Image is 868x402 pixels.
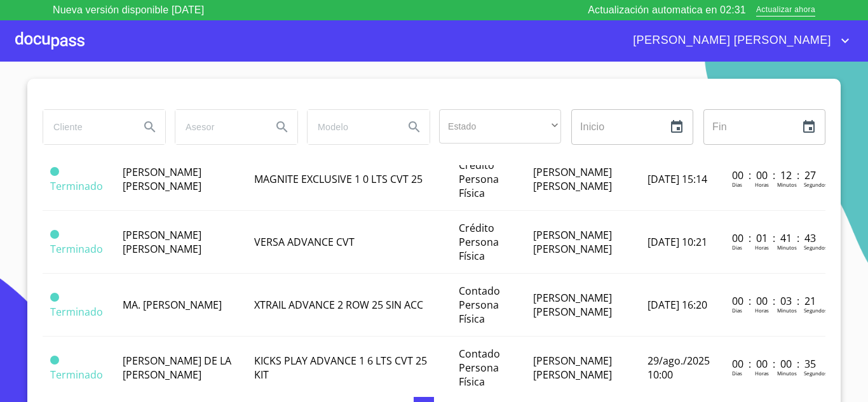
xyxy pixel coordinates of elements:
[254,235,355,249] span: VERSA ADVANCE CVT
[804,370,827,377] p: Segundos
[459,221,499,263] span: Crédito Persona Física
[732,244,742,251] p: Dias
[50,179,103,193] span: Terminado
[123,165,201,193] span: [PERSON_NAME] [PERSON_NAME]
[732,307,742,314] p: Dias
[123,354,231,382] span: [PERSON_NAME] DE LA [PERSON_NAME]
[648,298,707,312] span: [DATE] 16:20
[459,347,500,389] span: Contado Persona Física
[254,354,427,382] span: KICKS PLAY ADVANCE 1 6 LTS CVT 25 KIT
[588,3,746,18] p: Actualización automatica en 02:31
[50,368,103,382] span: Terminado
[533,228,612,256] span: [PERSON_NAME] [PERSON_NAME]
[732,231,818,245] p: 00 : 01 : 41 : 43
[267,112,297,142] button: Search
[175,110,262,144] input: search
[135,112,165,142] button: Search
[50,242,103,256] span: Terminado
[732,294,818,308] p: 00 : 00 : 03 : 21
[53,3,204,18] p: Nueva versión disponible [DATE]
[50,230,59,239] span: Terminado
[777,244,797,251] p: Minutos
[755,244,769,251] p: Horas
[732,168,818,182] p: 00 : 00 : 12 : 27
[732,357,818,371] p: 00 : 00 : 00 : 35
[459,158,499,200] span: Crédito Persona Física
[123,298,222,312] span: MA. [PERSON_NAME]
[459,284,500,326] span: Contado Persona Física
[777,370,797,377] p: Minutos
[755,370,769,377] p: Horas
[254,172,423,186] span: MAGNITE EXCLUSIVE 1 0 LTS CVT 25
[777,307,797,314] p: Minutos
[50,305,103,319] span: Terminado
[533,291,612,319] span: [PERSON_NAME] [PERSON_NAME]
[804,307,827,314] p: Segundos
[623,30,853,51] button: account of current user
[254,298,423,312] span: XTRAIL ADVANCE 2 ROW 25 SIN ACC
[756,4,815,17] span: Actualizar ahora
[50,293,59,302] span: Terminado
[43,110,130,144] input: search
[123,228,201,256] span: [PERSON_NAME] [PERSON_NAME]
[533,354,612,382] span: [PERSON_NAME] [PERSON_NAME]
[755,307,769,314] p: Horas
[439,109,561,144] div: ​
[804,181,827,188] p: Segundos
[732,181,742,188] p: Dias
[399,112,430,142] button: Search
[732,370,742,377] p: Dias
[50,167,59,176] span: Terminado
[804,244,827,251] p: Segundos
[755,181,769,188] p: Horas
[648,235,707,249] span: [DATE] 10:21
[648,172,707,186] span: [DATE] 15:14
[50,356,59,365] span: Terminado
[623,30,837,51] span: [PERSON_NAME] [PERSON_NAME]
[648,354,710,382] span: 29/ago./2025 10:00
[777,181,797,188] p: Minutos
[308,110,394,144] input: search
[533,165,612,193] span: [PERSON_NAME] [PERSON_NAME]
